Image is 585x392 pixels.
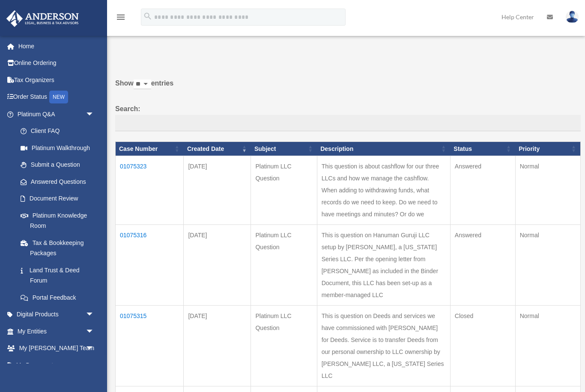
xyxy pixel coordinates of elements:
[115,103,581,131] label: Search:
[12,289,103,306] a: Portal Feedback
[116,225,184,306] td: 01075316
[4,10,81,27] img: Anderson Advisors Platinum Portal
[86,357,103,374] span: arrow_drop_down
[116,12,126,22] i: menu
[515,306,580,386] td: Normal
[6,88,107,106] a: Order StatusNEW
[12,207,103,234] a: Platinum Knowledge Room
[6,106,103,123] a: Platinum Q&Aarrow_drop_down
[450,225,515,306] td: Answered
[116,156,184,225] td: 01075323
[6,38,107,55] a: Home
[116,15,126,22] a: menu
[12,262,103,289] a: Land Trust & Deed Forum
[251,225,317,306] td: Platinum LLC Question
[515,141,580,156] th: Priority: activate to sort column ascending
[86,323,103,340] span: arrow_drop_down
[12,156,103,174] a: Submit a Question
[6,357,107,374] a: My Documentsarrow_drop_down
[317,156,450,225] td: This question is about cashflow for our three LLCs and how we manage the cashflow. When adding to...
[6,306,107,323] a: Digital Productsarrow_drop_down
[251,156,317,225] td: Platinum LLC Question
[184,141,251,156] th: Created Date: activate to sort column ascending
[317,225,450,306] td: This is question on Hanuman Guruji LLC setup by [PERSON_NAME], a [US_STATE] Series LLC. Per the o...
[116,306,184,386] td: 01075315
[86,306,103,324] span: arrow_drop_down
[251,141,317,156] th: Subject: activate to sort column ascending
[515,225,580,306] td: Normal
[49,91,68,103] div: NEW
[12,139,103,156] a: Platinum Walkthrough
[6,340,107,357] a: My [PERSON_NAME] Teamarrow_drop_down
[450,306,515,386] td: Closed
[251,306,317,386] td: Platinum LLC Question
[450,141,515,156] th: Status: activate to sort column ascending
[115,115,581,131] input: Search:
[6,323,107,340] a: My Entitiesarrow_drop_down
[6,71,107,88] a: Tax Organizers
[317,306,450,386] td: This is question on Deeds and services we have commissioned with [PERSON_NAME] for Deeds. Service...
[6,55,107,72] a: Online Ordering
[450,156,515,225] td: Answered
[184,225,251,306] td: [DATE]
[184,156,251,225] td: [DATE]
[12,190,103,207] a: Document Review
[317,141,450,156] th: Description: activate to sort column ascending
[116,141,184,156] th: Case Number: activate to sort column ascending
[134,80,151,89] select: Showentries
[12,173,98,190] a: Answered Questions
[12,123,103,140] a: Client FAQ
[566,11,579,23] img: User Pic
[143,12,152,21] i: search
[86,106,103,123] span: arrow_drop_down
[12,234,103,262] a: Tax & Bookkeeping Packages
[86,340,103,357] span: arrow_drop_down
[115,77,581,98] label: Show entries
[515,156,580,225] td: Normal
[184,306,251,386] td: [DATE]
